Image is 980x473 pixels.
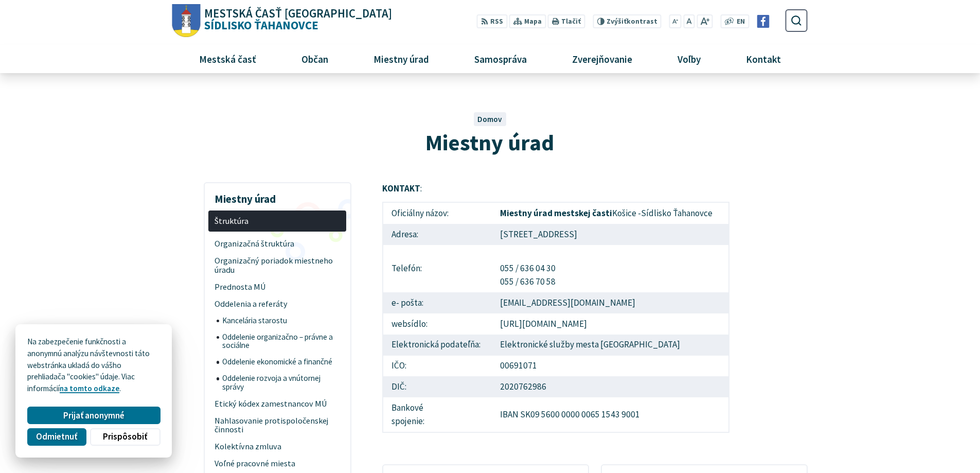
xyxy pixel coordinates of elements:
a: Oddelenia a referáty [208,295,346,312]
td: IBAN SK [492,397,729,432]
span: Organizačný poriadok miestneho úradu [215,252,341,278]
td: Telefón: [383,245,492,292]
a: Štruktúra [208,211,346,232]
span: Miestny úrad [425,128,554,156]
a: Samospráva [456,45,546,73]
a: Oddelenie rozvoja a vnútornej správy [217,370,347,395]
button: Zvýšiťkontrast [593,14,661,28]
td: Elektronická podateľňa: [383,335,492,356]
p: Na zabezpečenie funkčnosti a anonymnú analýzu návštevnosti táto webstránka ukladá do vášho prehli... [27,336,160,395]
span: Prijať anonymné [63,410,124,421]
span: EN [737,16,745,27]
td: IČO: [383,356,492,377]
a: RSS [477,14,507,28]
a: Logo Sídlisko Ťahanovce, prejsť na domovskú stránku. [172,4,392,38]
a: Organizačná štruktúra [208,235,346,252]
span: Kancelária starostu [222,312,341,329]
strong: KONTAKT [382,183,420,194]
a: 2020762986 [500,381,546,392]
a: Zverejňovanie [554,45,651,73]
td: Bankové spojenie: [383,397,492,432]
button: Zmenšiť veľkosť písma [669,14,682,28]
a: Kancelária starostu [217,312,347,329]
strong: Miestny úrad mestskej časti [500,207,612,219]
td: [URL][DOMAIN_NAME] [492,313,729,335]
span: Sídlisko Ťahanovce [201,8,393,31]
a: Oddelenie organizačno – právne a sociálne [217,329,347,354]
span: Kontakt [742,45,785,73]
span: Tlačiť [561,17,581,26]
span: kontrast [607,17,657,26]
p: : [382,182,729,196]
a: Voľby [659,45,720,73]
a: Etický kódex zamestnancov MÚ [208,395,346,412]
span: Nahlasovanie protispoločenskej činnosti [215,412,341,439]
span: Oddelenie rozvoja a vnútornej správy [222,370,341,395]
span: Občan [297,45,332,73]
a: Domov [477,114,502,124]
button: Prispôsobiť [90,428,160,446]
span: Mapa [524,16,542,27]
a: Elektronické služby mesta [GEOGRAPHIC_DATA] [500,339,680,350]
span: Mestská časť [GEOGRAPHIC_DATA] [204,8,392,20]
span: Zvýšiť [607,17,627,26]
a: Prednosta MÚ [208,278,346,295]
td: Oficiálny názov: [383,202,492,224]
a: Mapa [509,14,546,28]
a: 055 / 636 04 30 [500,262,556,274]
span: Oddelenie ekonomické a finančné [222,354,341,371]
td: websídlo: [383,313,492,335]
a: Oddelenie ekonomické a finančné [217,354,347,371]
img: Prejsť na domovskú stránku [172,4,201,38]
td: e- pošta: [383,292,492,313]
span: Mestská časť [195,45,260,73]
a: Kontakt [727,45,800,73]
a: 09 5600 0000 0065 [530,409,600,420]
span: Kolektívna zmluva [215,439,341,456]
span: Etický kódex zamestnancov MÚ [215,395,341,412]
a: EN [734,16,748,27]
span: Samospráva [470,45,530,73]
a: 1543 9001 [601,409,640,420]
td: DIČ: [383,376,492,397]
button: Odmietnuť [27,428,86,446]
span: Voľby [674,45,705,73]
a: na tomto odkaze [60,383,119,393]
span: Organizačná štruktúra [215,235,341,252]
h3: Miestny úrad [208,185,346,207]
span: Odmietnuť [36,431,77,442]
td: Košice -Sídlisko Ťahanovce [492,202,729,224]
span: Prednosta MÚ [215,278,341,295]
img: Prejsť na Facebook stránku [757,15,770,28]
span: Zverejňovanie [568,45,636,73]
a: Kolektívna zmluva [208,439,346,456]
span: Miestny úrad [369,45,433,73]
td: Adresa: [383,224,492,245]
td: [EMAIL_ADDRESS][DOMAIN_NAME] [492,292,729,313]
span: Prispôsobiť [103,431,147,442]
span: Oddelenia a referáty [215,295,341,312]
td: [STREET_ADDRESS] [492,224,729,245]
a: Nahlasovanie protispoločenskej činnosti [208,412,346,439]
a: 00691071 [500,360,537,371]
button: Zväčšiť veľkosť písma [697,14,712,28]
button: Tlačiť [548,14,585,28]
span: Voľné pracovné miesta [215,456,341,472]
button: Nastaviť pôvodnú veľkosť písma [683,14,694,28]
a: Občan [282,45,347,73]
span: Štruktúra [215,213,341,230]
a: 055 / 636 70 58 [500,276,556,287]
a: Organizačný poriadok miestneho úradu [208,252,346,278]
a: Mestská časť [180,45,275,73]
span: RSS [490,16,503,27]
span: Oddelenie organizačno – právne a sociálne [222,329,341,354]
a: Miestny úrad [354,45,448,73]
a: Voľné pracovné miesta [208,456,346,472]
button: Prijať anonymné [27,407,160,424]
